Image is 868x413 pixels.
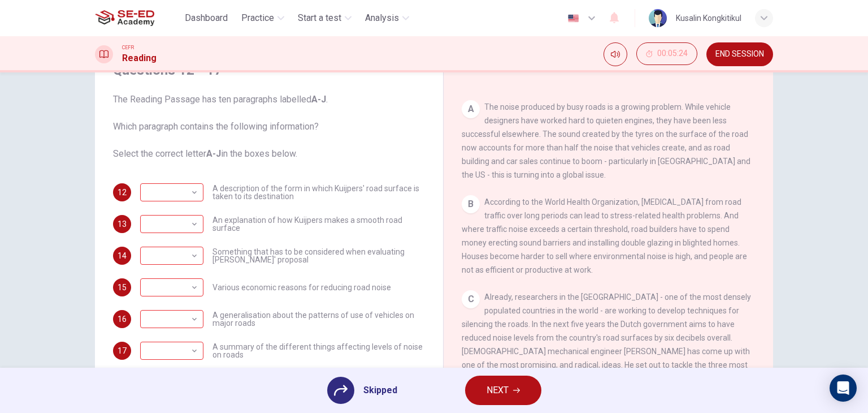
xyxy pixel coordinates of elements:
[361,8,414,28] button: Analysis
[462,102,750,179] span: The noise produced by busy roads is a growing problem. While vehicle designers have worked hard t...
[462,197,747,274] span: According to the World Health Organization, [MEDICAL_DATA] from road traffic over long periods ca...
[566,14,580,23] img: en
[715,50,764,59] span: END SESSION
[118,347,127,355] span: 17
[212,311,425,327] span: A generalisation about the patterns of use of vehicles on major roads
[122,44,134,51] span: CEFR
[465,376,541,405] button: NEXT
[185,11,228,25] span: Dashboard
[706,42,773,66] button: END SESSION
[95,7,180,29] a: SE-ED Academy logo
[462,290,480,308] div: C
[212,343,425,359] span: A summary of the different things affecting levels of noise on roads
[462,100,480,118] div: A
[118,283,127,291] span: 15
[311,94,326,105] b: A-J
[293,8,356,28] button: Start a test
[363,384,397,397] span: Skipped
[676,11,741,25] div: Kusalin Kongkitikul
[118,220,127,228] span: 13
[122,51,157,65] h1: Reading
[649,9,667,27] img: Profile picture
[212,248,425,264] span: Something that has to be considered when evaluating [PERSON_NAME]' proposal
[113,93,425,161] span: The Reading Passage has ten paragraphs labelled . Which paragraph contains the following informat...
[180,8,232,28] button: Dashboard
[462,292,751,383] span: Already, researchers in the [GEOGRAPHIC_DATA] - one of the most densely populated countries in th...
[118,315,127,323] span: 16
[604,42,627,66] div: Mute
[95,7,154,29] img: SE-ED Academy logo
[487,382,509,398] span: NEXT
[830,375,857,402] div: Open Intercom Messenger
[118,188,127,196] span: 12
[462,195,480,213] div: B
[636,42,697,66] div: Hide
[212,184,425,200] span: A description of the form in which Kuijpers' road surface is taken to its destination
[636,42,697,65] button: 00:05:24
[212,216,425,232] span: An explanation of how Kuijpers makes a smooth road surface
[118,252,127,260] span: 14
[241,11,274,25] span: Practice
[206,148,221,159] b: A-J
[212,283,391,291] span: Various economic reasons for reducing road noise
[365,11,399,25] span: Analysis
[298,11,341,25] span: Start a test
[237,8,289,28] button: Practice
[657,49,688,58] span: 00:05:24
